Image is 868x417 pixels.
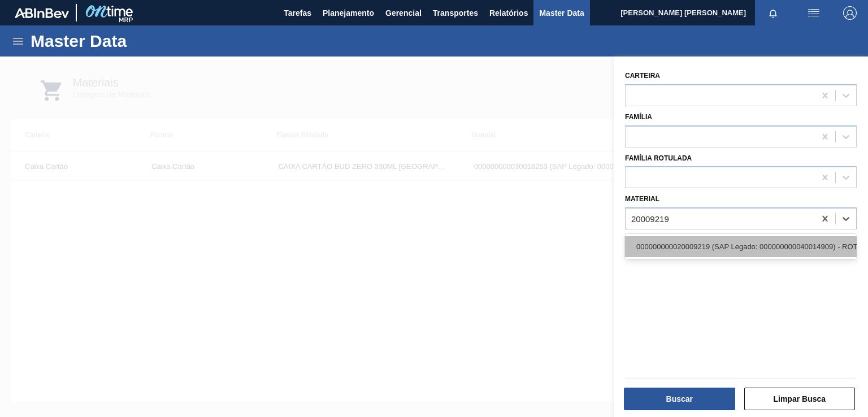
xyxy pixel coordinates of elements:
[755,5,791,21] button: Notificações
[625,154,692,162] label: Família Rotulada
[323,6,374,20] span: Planejamento
[31,34,231,47] h1: Master Data
[625,113,652,121] label: Família
[539,6,584,20] span: Master Data
[744,388,856,410] button: Limpar Busca
[15,8,69,18] img: TNhmsLtSVTkK8tSr43FrP2fwEKptu5GPRR3wAAAABJRU5ErkJggg==
[843,6,857,20] img: Logout
[284,6,311,20] span: Tarefas
[625,236,857,257] div: 000000000020009219 (SAP Legado: 000000000040014909) - ROT NECK BEATS SENSES 269 REV03 CX72MIL
[489,6,528,20] span: Relatórios
[807,6,821,20] img: userActions
[433,6,478,20] span: Transportes
[625,72,660,80] label: Carteira
[624,388,735,410] button: Buscar
[385,6,422,20] span: Gerencial
[625,195,659,203] label: Material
